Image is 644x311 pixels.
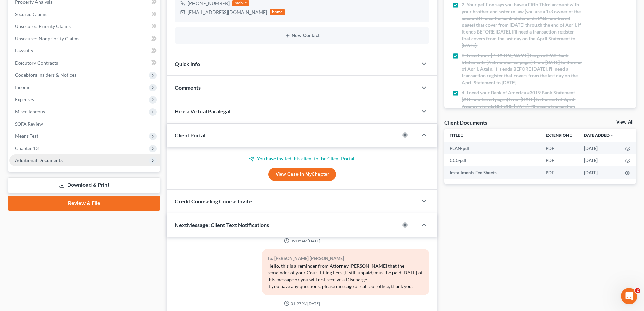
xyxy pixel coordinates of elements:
[578,154,620,166] td: [DATE]
[610,134,614,138] i: expand_more
[460,134,464,138] i: unfold_more
[15,145,39,151] span: Chapter 13
[540,142,578,154] td: PDF
[462,52,582,86] span: 3. I need your [PERSON_NAME] Fargo #3968 Bank Statements (ALL numbered pages) from [DATE] to the ...
[175,155,429,162] p: You have invited this client to the Client Portal.
[188,9,267,16] div: [EMAIL_ADDRESS][DOMAIN_NAME]
[635,288,640,293] span: 2
[444,166,540,179] td: Installments Fee Sheets
[444,119,487,126] div: Client Documents
[175,61,200,67] span: Quick Info
[15,157,63,163] span: Additional Documents
[546,133,573,138] a: Extensionunfold_more
[15,36,79,41] span: Unsecured Nonpriority Claims
[268,168,336,181] a: View Case in MyChapter
[540,166,578,179] td: PDF
[232,0,249,6] div: mobile
[9,57,160,69] a: Executory Contracts
[175,238,429,244] div: 09:05AM[DATE]
[462,1,582,49] span: 2. Your petition says you have a Fifth Third account with your brother and sister in law (you are...
[15,84,30,90] span: Income
[9,32,160,45] a: Unsecured Nonpriority Claims
[175,132,205,138] span: Client Portal
[180,33,424,38] button: New Contact
[578,166,620,179] td: [DATE]
[444,154,540,166] td: CCC-pdf
[462,89,582,123] span: 4. I need your Bank of America #3019 Bank Statement (ALL numbered pages) from [DATE] to the end o...
[9,8,160,20] a: Secured Claims
[175,108,230,114] span: Hire a Virtual Paralegal
[175,222,269,228] span: NextMessage: Client Text Notifications
[15,109,45,114] span: Miscellaneous
[569,134,573,138] i: unfold_more
[267,254,424,262] div: To: [PERSON_NAME] [PERSON_NAME]
[15,60,58,66] span: Executory Contracts
[175,301,429,306] div: 01:27PM[DATE]
[9,118,160,130] a: SOFA Review
[450,133,464,138] a: Titleunfold_more
[584,133,614,138] a: Date Added expand_more
[616,120,633,125] a: View All
[267,263,424,290] div: Hello, this is a reminder from Attorney [PERSON_NAME] that the remainder of your Court Filing Fee...
[540,154,578,166] td: PDF
[175,198,252,204] span: Credit Counseling Course Invite
[15,133,38,139] span: Means Test
[621,288,637,304] iframe: Intercom live chat
[15,72,76,78] span: Codebtors Insiders & Notices
[270,9,285,15] div: home
[175,84,201,91] span: Comments
[15,48,33,53] span: Lawsuits
[9,45,160,57] a: Lawsuits
[9,20,160,32] a: Unsecured Priority Claims
[578,142,620,154] td: [DATE]
[15,11,47,17] span: Secured Claims
[8,177,160,193] a: Download & Print
[15,23,71,29] span: Unsecured Priority Claims
[8,196,160,211] a: Review & File
[15,121,43,127] span: SOFA Review
[15,96,34,102] span: Expenses
[444,142,540,154] td: PLAN-pdf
